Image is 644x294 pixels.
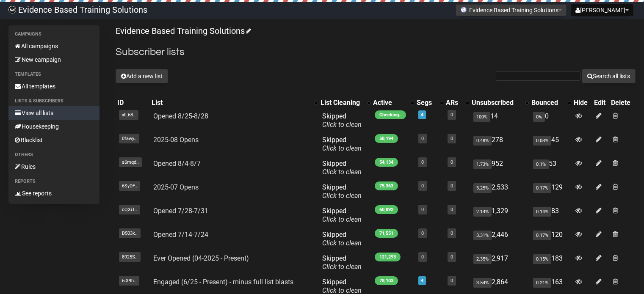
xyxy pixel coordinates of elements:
[322,159,362,176] span: Skipped
[119,157,142,167] span: s6mqd..
[119,181,140,191] span: 6SyDF..
[470,251,530,275] td: 2,917
[415,97,444,109] th: Segs: No sort applied, activate to apply an ascending sort
[119,205,140,214] span: cQXiT..
[444,97,470,109] th: ARs: No sort applied, activate to apply an ascending sort
[375,253,401,261] span: 121,293
[8,29,100,39] li: Campaigns
[116,44,636,60] h2: Subscriber lists
[530,97,572,109] th: Bounced: No sort applied, activate to apply an ascending sort
[472,99,521,107] div: Unsubscribed
[153,183,199,191] a: 2025-07 Opens
[153,207,208,215] a: Opened 7/28-7/31
[530,227,572,251] td: 120
[153,159,201,168] a: Opened 8/4-8/7
[319,97,371,109] th: List Cleaning: No sort applied, activate to apply an ascending sort
[460,6,467,13] img: favicons
[533,254,551,264] span: 0.15%
[533,278,551,288] span: 0.21%
[322,254,362,271] span: Skipped
[375,205,398,214] span: 60,892
[119,134,139,143] span: 0fawy..
[322,207,362,223] span: Skipped
[116,69,168,83] button: Add a new list
[470,109,530,132] td: 14
[470,132,530,156] td: 278
[153,278,293,286] a: Engaged (6/25 - Present) - minus full list blasts
[116,97,149,109] th: ID: No sort applied, sorting is disabled
[322,192,362,200] a: Click to clean
[417,99,436,107] div: Segs
[371,97,415,109] th: Active: No sort applied, activate to apply an ascending sort
[322,168,362,176] a: Click to clean
[421,136,424,141] a: 0
[530,109,572,132] td: 0
[322,215,362,223] a: Click to clean
[322,263,362,271] a: Click to clean
[470,180,530,203] td: 2,533
[451,183,453,189] a: 0
[451,112,453,118] a: 0
[375,229,398,238] span: 71,551
[533,136,551,146] span: 0.08%
[421,159,424,165] a: 0
[533,231,551,240] span: 0.17%
[473,136,492,146] span: 0.48%
[322,183,362,200] span: Skipped
[421,254,424,260] a: 0
[8,160,100,173] a: Rules
[473,207,492,217] span: 2.14%
[322,231,362,247] span: Skipped
[473,231,492,240] span: 3.31%
[530,203,572,227] td: 83
[451,254,453,260] a: 0
[322,144,362,152] a: Click to clean
[150,97,319,109] th: List: No sort applied, activate to apply an ascending sort
[533,183,551,193] span: 0.17%
[421,207,424,212] a: 0
[152,99,310,107] div: List
[8,106,100,120] a: View all lists
[473,183,492,193] span: 3.25%
[8,80,100,93] a: All templates
[470,203,530,227] td: 1,329
[8,69,100,80] li: Templates
[530,180,572,203] td: 129
[322,136,362,152] span: Skipped
[582,69,636,83] button: Search all lists
[8,39,100,53] a: All campaigns
[594,99,608,107] div: Edit
[8,6,16,14] img: 6a635aadd5b086599a41eda90e0773ac
[119,276,139,286] span: 6iX9h..
[322,121,362,129] a: Click to clean
[8,120,100,133] a: Housekeeping
[456,4,567,16] button: Evidence Based Training Solutions
[451,231,453,236] a: 0
[470,97,530,109] th: Unsubscribed: No sort applied, activate to apply an ascending sort
[375,158,398,167] span: 54,134
[153,136,199,144] a: 2025-08 Opens
[375,134,398,143] span: 58,194
[8,187,100,200] a: See reports
[8,53,100,66] a: New campaign
[421,231,424,236] a: 0
[574,99,590,107] div: Hide
[373,99,406,107] div: Active
[609,97,636,109] th: Delete: No sort applied, sorting is disabled
[119,228,141,238] span: D503k..
[375,181,398,190] span: 75,363
[530,132,572,156] td: 45
[533,207,551,217] span: 0.14%
[533,112,545,122] span: 0%
[421,278,423,283] a: 4
[8,96,100,106] li: Lists & subscribers
[421,112,423,118] a: 4
[533,159,549,169] span: 0.1%
[321,99,363,107] div: List Cleaning
[451,159,453,165] a: 0
[473,112,490,122] span: 100%
[473,278,492,288] span: 3.54%
[375,110,406,119] span: Checking..
[446,99,462,107] div: ARs
[571,4,633,16] button: [PERSON_NAME]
